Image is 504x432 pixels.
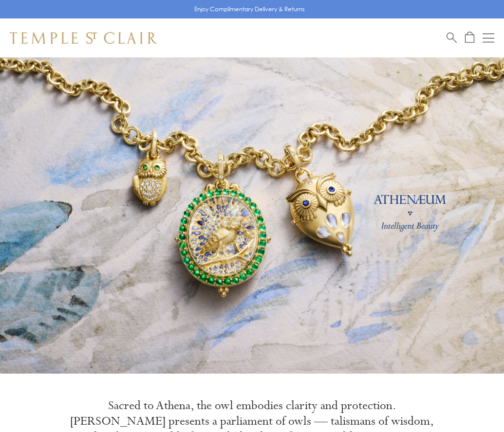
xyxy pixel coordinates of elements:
button: Open navigation [483,32,494,44]
a: Open Shopping Bag [465,32,474,44]
a: Search [447,32,457,44]
p: Enjoy Complimentary Delivery & Returns [194,4,305,14]
img: Temple St. Clair [10,32,157,44]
